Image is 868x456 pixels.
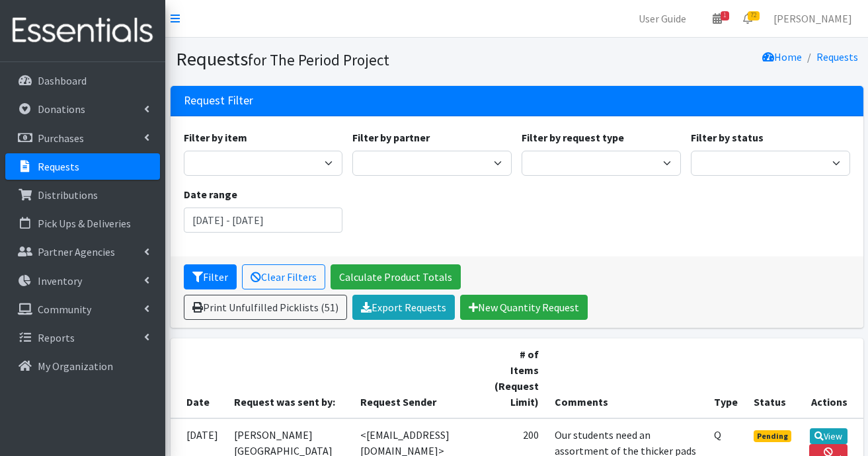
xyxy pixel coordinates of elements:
p: Community [38,303,91,316]
p: Reports [38,331,75,344]
abbr: Quantity [714,428,721,441]
label: Filter by status [691,130,764,145]
h1: Requests [176,48,512,71]
h3: Request Filter [184,94,253,108]
a: 1 [702,5,732,32]
a: Reports [5,324,160,351]
p: Purchases [38,132,84,145]
p: Dashboard [38,74,87,87]
img: HumanEssentials [5,9,160,53]
label: Filter by request type [522,130,624,145]
th: Comments [547,338,706,418]
a: User Guide [628,5,697,32]
span: 1 [721,11,729,20]
a: Inventory [5,268,160,294]
button: Filter [184,264,237,289]
a: Partner Agencies [5,239,160,265]
p: Partner Agencies [38,245,115,258]
a: Calculate Product Totals [331,264,461,289]
th: Request Sender [352,338,485,418]
a: Donations [5,96,160,122]
span: 72 [748,11,760,20]
a: Pick Ups & Deliveries [5,210,160,237]
a: 72 [732,5,763,32]
label: Date range [184,186,237,202]
a: My Organization [5,353,160,379]
a: New Quantity Request [460,295,588,320]
a: Clear Filters [242,264,325,289]
p: Requests [38,160,79,173]
label: Filter by partner [352,130,430,145]
input: January 1, 2011 - December 31, 2011 [184,208,343,233]
p: Inventory [38,274,82,287]
th: Type [706,338,746,418]
th: Request was sent by: [226,338,352,418]
p: Donations [38,102,85,116]
span: Pending [754,430,791,442]
p: My Organization [38,360,113,373]
a: Purchases [5,125,160,151]
a: Community [5,296,160,323]
a: Home [762,50,802,63]
a: Export Requests [352,295,455,320]
a: Requests [5,153,160,180]
th: Date [171,338,226,418]
th: # of Items (Request Limit) [485,338,547,418]
a: Distributions [5,182,160,208]
p: Pick Ups & Deliveries [38,217,131,230]
a: Dashboard [5,67,160,94]
label: Filter by item [184,130,247,145]
a: View [810,428,848,444]
small: for The Period Project [248,50,389,69]
a: [PERSON_NAME] [763,5,863,32]
p: Distributions [38,188,98,202]
a: Print Unfulfilled Picklists (51) [184,295,347,320]
th: Status [746,338,801,418]
a: Requests [816,50,858,63]
th: Actions [801,338,863,418]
